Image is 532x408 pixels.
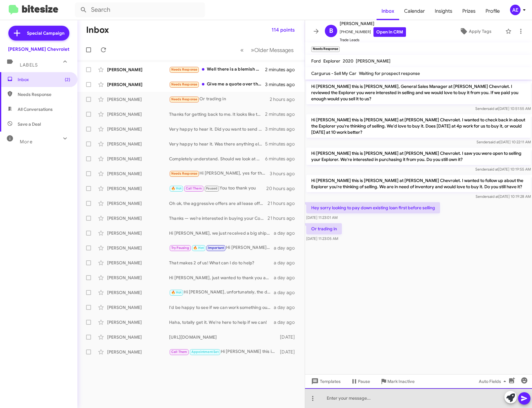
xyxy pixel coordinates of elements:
[169,200,268,206] div: Oh ok, the aggressive offers are all lease offers.
[279,349,300,355] div: [DATE]
[107,171,169,177] div: [PERSON_NAME]
[206,186,217,190] span: Paused
[107,156,169,162] div: [PERSON_NAME]
[107,126,169,132] div: [PERSON_NAME]
[305,376,346,387] button: Templates
[27,30,64,36] span: Special Campaign
[475,106,531,111] span: Sender [DATE] 10:51:55 AM
[169,170,270,177] div: Hi [PERSON_NAME], yes for the right price I would be willing to sell it! I still owe a balance on...
[311,71,356,76] span: Cargurus - Sell My Car
[323,58,340,64] span: Explorer
[18,121,41,127] span: Save a Deal
[306,223,342,234] p: Or trading in
[171,67,198,72] span: Needs Response
[171,171,198,176] span: Needs Response
[306,215,338,220] span: [DATE] 11:23:01 AM
[268,200,300,206] div: 21 hours ago
[107,304,169,310] div: [PERSON_NAME]
[274,260,300,266] div: a day ago
[274,319,300,325] div: a day ago
[274,230,300,236] div: a day ago
[18,106,53,112] span: All Conversations
[171,186,182,190] span: 🔥 Hot
[193,246,204,250] span: 🔥 Hot
[306,236,338,241] span: [DATE] 11:23:05 AM
[481,2,505,20] a: Profile
[270,96,300,102] div: 2 hours ago
[18,76,70,83] span: Inbox
[169,185,266,192] div: You too thank you
[75,2,205,17] input: Search
[107,319,169,325] div: [PERSON_NAME]
[265,156,300,162] div: 6 minutes ago
[169,334,279,340] div: [URL][DOMAIN_NAME]
[169,260,274,266] div: That makes 2 of us! What can I do to help?
[477,140,531,144] span: Sender [DATE] 10:22:11 AM
[169,141,265,147] div: Very happy to hear it. Was there anything else we can do to assist?
[251,46,254,54] span: »
[169,244,274,251] div: Hi [PERSON_NAME], following up to see if you were able to find the [US_STATE] you were looking fo...
[265,126,300,132] div: 3 minutes ago
[20,139,33,145] span: More
[387,376,415,387] span: Mark Inactive
[399,2,430,20] a: Calendar
[488,194,499,199] span: said at
[169,111,265,117] div: Thanks for getting back to me. It looks like they sell on the lot for $32-$33k..
[86,25,109,35] h1: Inbox
[474,376,513,387] button: Auto Fields
[329,26,333,36] span: B
[107,67,169,73] div: [PERSON_NAME]
[171,350,187,354] span: Call Them
[240,46,244,54] span: «
[306,81,531,104] p: Hi [PERSON_NAME] this is [PERSON_NAME], General Sales Manager at [PERSON_NAME] Chevrolet. I revie...
[476,194,531,199] span: Sender [DATE] 10:19:28 AM
[306,202,440,213] p: Hey sorry looking to pay down existing loan first before selling
[377,2,399,20] a: Inbox
[107,349,169,355] div: [PERSON_NAME]
[169,81,265,88] div: Give me a quote over this text
[457,2,481,20] a: Prizes
[489,140,499,144] span: said at
[169,348,279,355] div: Hi [PERSON_NAME] this is [PERSON_NAME] at [PERSON_NAME] Chevrolet. Just wanted to follow up and m...
[510,5,521,15] div: AE
[274,304,300,310] div: a day ago
[359,71,420,76] span: Waiting for prospect response
[18,91,70,98] span: Needs Response
[430,2,457,20] a: Insights
[306,148,531,165] p: Hi [PERSON_NAME] this is [PERSON_NAME] at [PERSON_NAME] Chevrolet. I saw you were open to selling...
[343,58,353,64] span: 2020
[268,215,300,221] div: 21 hours ago
[171,246,189,250] span: Try Pausing
[169,319,274,325] div: Haha, totally get it. We're here to help if we can!
[107,185,169,192] div: [PERSON_NAME]
[8,46,69,52] div: [PERSON_NAME] Chevrolet
[107,81,169,88] div: [PERSON_NAME]
[274,289,300,296] div: a day ago
[306,114,531,138] p: Hi [PERSON_NAME] this is [PERSON_NAME] at [PERSON_NAME] Chevrolet. I wanted to check back in abou...
[487,167,498,171] span: said at
[107,260,169,266] div: [PERSON_NAME]
[274,275,300,281] div: a day ago
[208,246,224,250] span: Important
[107,96,169,102] div: [PERSON_NAME]
[311,58,321,64] span: Ford
[358,376,370,387] span: Pause
[279,334,300,340] div: [DATE]
[107,141,169,147] div: [PERSON_NAME]
[169,230,274,236] div: Hi [PERSON_NAME], we just received a big shipment of Equinox EV's if interested, let us know!
[479,376,508,387] span: Auto Fields
[171,82,198,86] span: Needs Response
[107,334,169,340] div: [PERSON_NAME]
[340,20,406,27] span: [PERSON_NAME]
[107,275,169,281] div: [PERSON_NAME]
[107,200,169,206] div: [PERSON_NAME]
[107,289,169,296] div: [PERSON_NAME]
[254,47,294,54] span: Older Messages
[373,27,406,37] a: Open in CRM
[65,76,70,83] span: (2)
[169,96,270,103] div: Or trading in
[448,26,502,37] button: Apply Tags
[107,111,169,117] div: [PERSON_NAME]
